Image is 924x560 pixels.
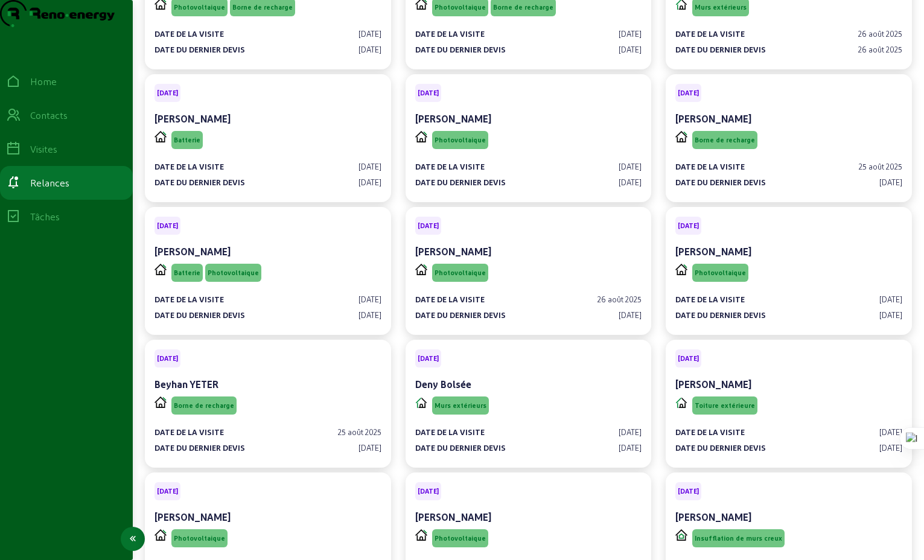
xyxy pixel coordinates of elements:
[879,177,902,188] div: [DATE]
[858,44,902,55] div: 26 août 2025
[695,3,747,11] span: Murs extérieurs
[338,427,381,437] div: 25 août 2025
[155,246,231,257] cam-card-title: [PERSON_NAME]
[155,264,167,275] img: PVELEC
[30,108,68,122] div: Contacts
[174,401,234,410] span: Borne de recharge
[415,442,506,453] div: Date du dernier devis
[155,177,245,188] div: Date du dernier devis
[418,487,439,495] span: [DATE]
[157,487,178,495] span: [DATE]
[675,294,745,305] div: Date de la visite
[435,269,486,277] span: Photovoltaique
[675,131,687,142] img: PVELEC
[619,177,642,188] div: [DATE]
[155,511,231,523] cam-card-title: [PERSON_NAME]
[155,529,167,541] img: PVELEC
[597,294,642,305] div: 26 août 2025
[435,401,486,410] span: Murs extérieurs
[418,89,439,97] span: [DATE]
[675,427,745,437] div: Date de la visite
[415,28,485,39] div: Date de la visite
[208,269,259,277] span: Photovoltaique
[879,442,902,453] div: [DATE]
[415,427,485,437] div: Date de la visite
[858,28,902,39] div: 26 août 2025
[30,74,57,89] div: Home
[358,310,381,320] div: [DATE]
[415,310,506,320] div: Date du dernier devis
[415,294,485,305] div: Date de la visite
[879,310,902,320] div: [DATE]
[155,294,224,305] div: Date de la visite
[174,136,200,144] span: Batterie
[879,294,902,305] div: [DATE]
[174,269,200,277] span: Batterie
[358,161,381,172] div: [DATE]
[155,396,167,408] img: PVELEC
[155,378,218,390] cam-card-title: Beyhan YETER
[415,113,491,124] cam-card-title: [PERSON_NAME]
[675,264,687,275] img: PVELEC
[358,44,381,55] div: [DATE]
[619,442,642,453] div: [DATE]
[435,136,486,144] span: Photovoltaique
[675,442,766,453] div: Date du dernier devis
[675,28,745,39] div: Date de la visite
[695,136,755,144] span: Borne de recharge
[415,511,491,523] cam-card-title: [PERSON_NAME]
[675,378,751,390] cam-card-title: [PERSON_NAME]
[415,264,427,275] img: PVELEC
[493,3,553,11] span: Borne de recharge
[415,131,427,142] img: PVELEC
[155,113,231,124] cam-card-title: [PERSON_NAME]
[619,427,642,437] div: [DATE]
[675,511,751,523] cam-card-title: [PERSON_NAME]
[30,209,60,224] div: Tâches
[155,161,224,172] div: Date de la visite
[157,354,178,363] span: [DATE]
[232,3,293,11] span: Borne de recharge
[415,378,471,390] cam-card-title: Deny Bolsée
[879,427,902,437] div: [DATE]
[435,3,486,11] span: Photovoltaique
[30,176,69,190] div: Relances
[675,113,751,124] cam-card-title: [PERSON_NAME]
[675,177,766,188] div: Date du dernier devis
[619,28,642,39] div: [DATE]
[619,310,642,320] div: [DATE]
[678,221,699,230] span: [DATE]
[619,161,642,172] div: [DATE]
[157,221,178,230] span: [DATE]
[675,529,687,541] img: CITI
[675,246,751,257] cam-card-title: [PERSON_NAME]
[678,487,699,495] span: [DATE]
[358,28,381,39] div: [DATE]
[415,177,506,188] div: Date du dernier devis
[415,161,485,172] div: Date de la visite
[675,396,687,409] img: CITE
[174,534,225,542] span: Photovoltaique
[415,44,506,55] div: Date du dernier devis
[415,396,427,409] img: CIME
[157,89,178,97] span: [DATE]
[358,177,381,188] div: [DATE]
[155,44,245,55] div: Date du dernier devis
[30,142,57,156] div: Visites
[619,44,642,55] div: [DATE]
[678,354,699,363] span: [DATE]
[695,269,746,277] span: Photovoltaique
[859,161,902,172] div: 25 août 2025
[418,354,439,363] span: [DATE]
[155,28,224,39] div: Date de la visite
[695,401,755,410] span: Toiture extérieure
[675,161,745,172] div: Date de la visite
[435,534,486,542] span: Photovoltaique
[415,529,427,541] img: PVELEC
[358,294,381,305] div: [DATE]
[155,442,245,453] div: Date du dernier devis
[415,246,491,257] cam-card-title: [PERSON_NAME]
[418,221,439,230] span: [DATE]
[695,534,782,542] span: Insufflation de murs creux
[155,427,224,437] div: Date de la visite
